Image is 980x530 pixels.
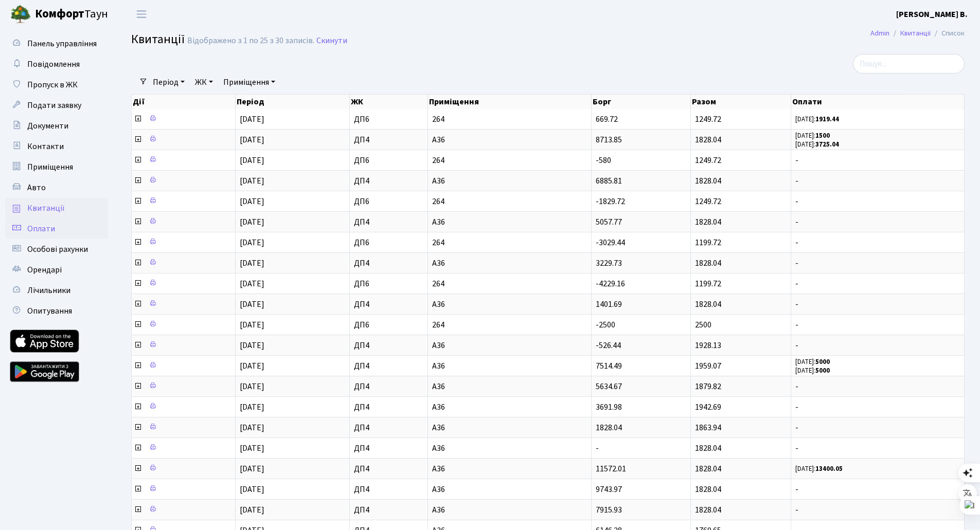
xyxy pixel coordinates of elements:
[795,177,960,185] span: -
[240,484,264,495] span: [DATE]
[795,197,960,206] span: -
[795,156,960,165] span: -
[5,54,108,75] a: Повідомлення
[5,33,108,54] a: Панель управління
[428,95,592,109] th: Приміщення
[354,300,423,308] span: ДП4
[795,140,839,149] small: [DATE]:
[815,357,830,367] b: 5000
[596,484,622,495] span: 9743.97
[5,95,108,116] a: Подати заявку
[240,175,264,187] span: [DATE]
[695,134,721,145] span: 1828.04
[132,95,236,109] th: Дії
[354,362,423,370] span: ДП4
[596,340,621,351] span: -526.44
[432,382,587,391] span: А36
[795,115,839,124] small: [DATE]:
[240,504,264,516] span: [DATE]
[815,366,830,375] b: 5000
[5,116,108,136] a: Документи
[236,95,350,109] th: Період
[27,38,97,49] span: Панель управління
[931,28,965,39] li: Список
[853,54,965,74] input: Пошук...
[240,401,264,413] span: [DATE]
[795,357,830,367] small: [DATE]:
[354,321,423,329] span: ДП6
[240,319,264,331] span: [DATE]
[27,100,81,111] span: Подати заявку
[354,444,423,452] span: ДП4
[5,280,108,301] a: Лічильники
[791,95,965,109] th: Оплати
[149,74,189,91] a: Період
[240,443,264,454] span: [DATE]
[432,465,587,473] span: А36
[596,443,599,454] span: -
[896,9,968,20] b: [PERSON_NAME] В.
[354,465,423,473] span: ДП4
[695,237,721,248] span: 1199.72
[27,244,88,255] span: Особові рахунки
[240,463,264,474] span: [DATE]
[240,155,264,166] span: [DATE]
[596,401,622,413] span: 3691.98
[240,422,264,433] span: [DATE]
[795,341,960,350] span: -
[695,258,721,269] span: 1828.04
[695,504,721,516] span: 1828.04
[695,216,721,228] span: 1828.04
[596,504,622,516] span: 7915.93
[432,362,587,370] span: А36
[795,218,960,226] span: -
[240,340,264,351] span: [DATE]
[795,280,960,288] span: -
[432,177,587,185] span: А36
[695,360,721,372] span: 1959.07
[695,278,721,289] span: 1199.72
[131,30,185,48] span: Квитанції
[695,401,721,413] span: 1942.69
[815,464,843,473] b: 13400.05
[240,299,264,310] span: [DATE]
[695,196,721,207] span: 1249.72
[240,278,264,289] span: [DATE]
[5,136,108,157] a: Контакти
[354,424,423,432] span: ДП4
[219,74,279,91] a: Приміщення
[240,114,264,125] span: [DATE]
[35,6,84,22] b: Комфорт
[354,197,423,206] span: ДП6
[596,175,622,187] span: 6885.81
[695,422,721,433] span: 1863.94
[795,444,960,452] span: -
[596,155,611,166] span: -580
[354,177,423,185] span: ДП4
[354,218,423,226] span: ДП4
[900,28,931,39] a: Квитанції
[354,280,423,288] span: ДП6
[5,260,108,280] a: Орендарі
[432,239,587,247] span: 264
[432,424,587,432] span: А36
[795,366,830,375] small: [DATE]:
[5,239,108,260] a: Особові рахунки
[815,115,839,124] b: 1919.44
[596,360,622,372] span: 7514.49
[432,156,587,165] span: 264
[432,300,587,308] span: А36
[35,6,108,23] span: Таун
[795,239,960,247] span: -
[695,443,721,454] span: 1828.04
[432,197,587,206] span: 264
[795,131,830,140] small: [DATE]:
[350,95,428,109] th: ЖК
[432,444,587,452] span: А36
[596,196,625,207] span: -1829.72
[432,485,587,494] span: А36
[10,4,31,25] img: logo.png
[354,259,423,267] span: ДП4
[596,258,622,269] span: 3229.73
[855,23,980,44] nav: breadcrumb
